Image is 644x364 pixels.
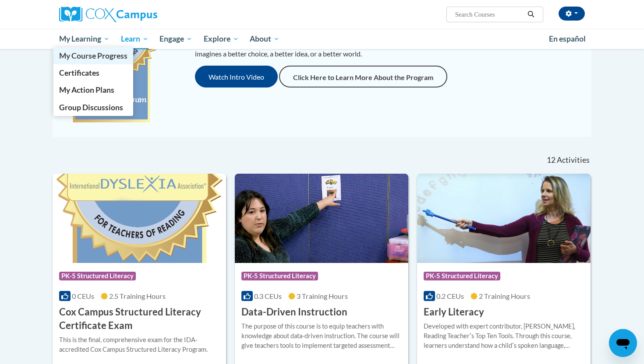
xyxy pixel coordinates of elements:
a: Click Here to Learn More About the Program [279,66,447,87]
span: My Course Progress [59,51,127,60]
span: 0 CEUs [72,292,94,300]
button: Account Settings [559,7,585,21]
span: Explore [204,34,239,44]
a: Group Discussions [53,99,133,116]
span: PK-5 Structured Literacy [59,272,136,280]
input: Search Courses [454,9,524,20]
a: My Action Plans [53,81,133,98]
span: 12 [547,155,556,165]
h3: Early Literacy [424,305,484,319]
span: 0.3 CEUs [254,292,282,300]
div: Main menu [46,29,598,49]
span: 3 Training Hours [297,292,348,300]
button: Search [524,9,538,20]
a: Certificates [53,64,133,81]
a: My Course Progress [53,47,133,64]
span: 2 Training Hours [479,292,530,300]
a: Engage [154,29,198,49]
a: My Learning [53,29,115,49]
span: PK-5 Structured Literacy [241,272,318,280]
span: My Learning [59,34,110,44]
a: About [244,29,286,49]
span: Engage [159,34,192,44]
span: PK-5 Structured Literacy [424,272,500,280]
img: Course Logo [235,174,408,263]
span: 2.5 Training Hours [109,292,166,300]
span: My Action Plans [59,85,114,94]
a: Explore [198,29,244,49]
a: Cox Campus [59,7,226,22]
span: Group Discussions [59,103,123,112]
img: Cox Campus [59,7,157,22]
span: 0.2 CEUs [436,292,464,300]
span: Learn [121,34,149,44]
button: Watch Intro Video [195,66,278,87]
span: About [250,34,280,44]
h3: Cox Campus Structured Literacy Certificate Exam [59,305,219,332]
span: En español [549,34,586,43]
div: This is the final, comprehensive exam for the IDA-accredited Cox Campus Structured Literacy Program. [59,335,219,354]
a: En español [543,30,591,48]
h3: Data-Driven Instruction [241,305,347,319]
img: Course Logo [417,174,591,263]
div: The purpose of this course is to equip teachers with knowledge about data-driven instruction. The... [241,322,402,350]
img: Course Logo [53,174,226,263]
a: Learn [115,29,154,49]
span: Activities [557,155,590,165]
span: Certificates [59,68,99,77]
div: Developed with expert contributor, [PERSON_NAME], Reading Teacherʹs Top Ten Tools. Through this c... [424,322,584,350]
iframe: Button to launch messaging window [609,329,637,357]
